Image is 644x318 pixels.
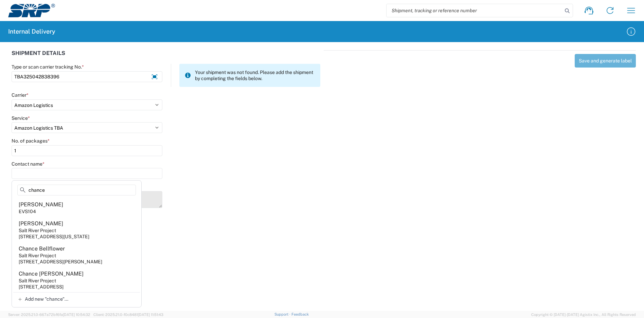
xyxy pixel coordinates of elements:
label: Carrier [12,92,29,98]
div: Chance [PERSON_NAME] [19,270,84,278]
span: [DATE] 11:51:43 [138,313,163,317]
input: Shipment, tracking or reference number [387,4,562,17]
label: Contact name [12,161,44,167]
span: Client: 2025.21.0-f0c8481 [93,313,163,317]
span: Server: 2025.21.0-667a72bf6fa [8,313,90,317]
label: No. of packages [12,138,50,144]
div: [STREET_ADDRESS][PERSON_NAME] [19,259,102,265]
span: Copyright © [DATE]-[DATE] Agistix Inc., All Rights Reserved [531,312,636,318]
div: [STREET_ADDRESS][US_STATE] [19,233,89,240]
div: [STREET_ADDRESS] [19,284,64,290]
div: [PERSON_NAME] [19,201,63,208]
div: Chance Bellflower [19,245,65,252]
a: Feedback [291,312,309,316]
div: [PERSON_NAME] [19,220,63,227]
div: Salt River Project [19,252,56,259]
span: [DATE] 10:54:32 [63,313,90,317]
span: Add new "chance"... [25,296,68,302]
div: Salt River Project [19,278,56,284]
div: EVS104 [19,208,36,214]
label: Type or scan carrier tracking No. [12,64,84,70]
div: SHIPMENT DETAILS [12,50,320,64]
h2: Internal Delivery [8,27,55,36]
img: srp [8,4,55,17]
a: Support [274,312,291,316]
label: Service [12,115,30,121]
div: Salt River Project [19,227,56,233]
span: Your shipment was not found. Please add the shipment by completing the fields below. [195,69,315,81]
